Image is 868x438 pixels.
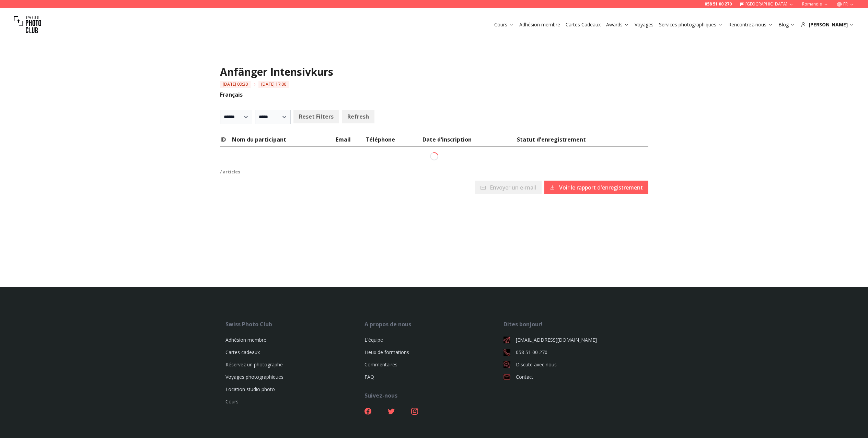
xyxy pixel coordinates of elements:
a: Cartes cadeaux [225,349,260,355]
a: Adhésion membre [519,21,560,28]
a: Blog [778,21,795,28]
div: Dites bonjour! [504,320,643,328]
button: Refresh [342,110,374,123]
a: Cours [494,21,514,28]
td: Téléphone [365,135,422,147]
td: Email [335,135,365,147]
b: Refresh [347,112,369,121]
button: Voir le rapport d'enregistrement [544,181,648,194]
td: Date d'inscription [422,135,516,147]
button: Adhésion membre [517,20,563,29]
p: Français [220,90,648,99]
button: Envoyer un e-mail [475,181,542,194]
a: 058 51 00 270 [705,1,732,7]
button: Cartes Cadeaux [563,20,603,29]
a: Adhésion membre [225,337,266,343]
a: Commentaires [364,361,397,368]
a: Location studio photo [225,386,275,392]
a: [EMAIL_ADDRESS][DOMAIN_NAME] [504,337,643,343]
span: [DATE] 17:00 [258,81,289,88]
a: 058 51 00 270 [504,349,643,356]
button: Blog [776,20,798,29]
a: Réservez un photographe [225,361,283,368]
button: Awards [603,20,632,29]
span: [DATE] 09:30 [220,81,251,88]
button: Rencontrez-nous [726,20,776,29]
td: ID [220,135,232,147]
button: Services photographiques [656,20,726,29]
a: FAQ [364,374,374,380]
a: Rencontrez-nous [728,21,773,28]
a: Lieux de formations [364,349,409,355]
a: Cartes Cadeaux [566,21,601,28]
a: Contact [504,374,643,380]
b: / articles [220,169,240,175]
a: L'équipe [364,337,383,343]
a: Voyages photographiques [225,374,283,380]
img: Swiss photo club [14,11,41,38]
a: Awards [606,21,629,28]
a: Services photographiques [659,21,723,28]
button: Reset Filters [293,110,339,123]
a: Cours [225,398,239,405]
div: [PERSON_NAME] [801,21,854,28]
a: Discute avec nous [504,361,643,368]
div: A propos de nous [364,320,504,328]
h1: Anfänger Intensivkurs [220,66,648,78]
button: Voyages [632,20,656,29]
button: Cours [491,20,517,29]
a: Voyages [635,21,653,28]
td: Statut d'enregistrement [517,135,648,147]
td: Nom du participant [232,135,336,147]
div: Swiss Photo Club [225,320,364,328]
div: Suivez-nous [364,391,504,400]
b: Reset Filters [299,112,334,121]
